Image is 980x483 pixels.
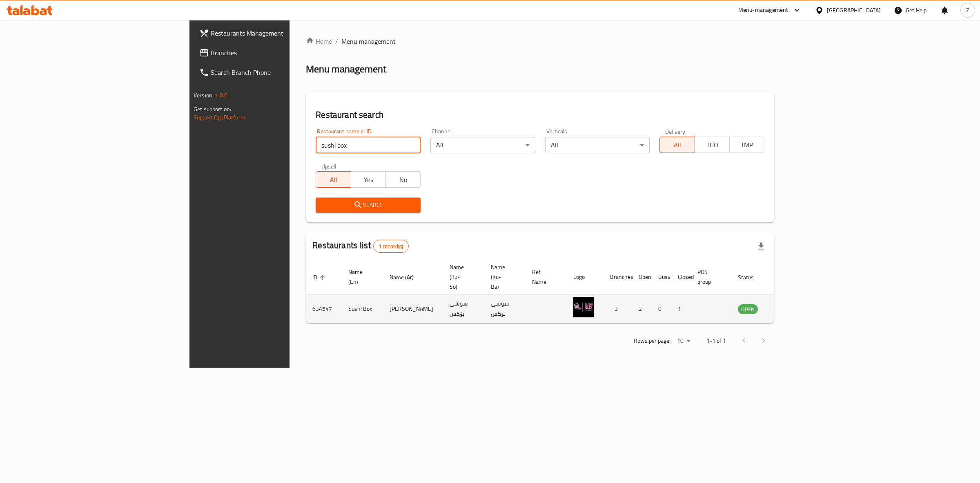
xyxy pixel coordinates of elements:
div: Export file [751,236,771,256]
div: Rows per page: [674,335,693,347]
td: 1 [671,294,691,323]
span: Status [738,272,764,282]
button: TGO [695,137,730,153]
span: Branches [211,48,347,58]
span: TGO [698,139,726,151]
a: Support.OpsPlatform [194,112,245,123]
span: Yes [354,174,383,186]
span: Z [966,6,969,15]
a: Restaurants Management [193,23,353,43]
span: ID [312,272,328,282]
span: Search [322,200,414,210]
p: 1-1 of 1 [706,336,726,346]
span: Restaurants Management [211,28,347,38]
td: 0 [652,294,671,323]
span: Ref. Name [532,267,557,287]
span: Name (Ku-So) [450,262,474,292]
span: All [319,174,347,186]
label: Delivery [665,128,686,134]
span: All [663,139,691,151]
a: Search Branch Phone [193,63,353,82]
span: Get support on: [194,104,231,115]
span: Search Branch Phone [211,67,347,77]
div: All [545,137,650,153]
td: سوشی بۆکس [443,294,484,323]
span: POS group [697,267,722,287]
td: Sushi Box [342,294,383,323]
button: Yes [351,171,386,188]
a: Branches [193,43,353,63]
span: Name (Ar) [390,272,424,282]
div: All [430,137,535,153]
span: 1 record(s) [374,243,408,250]
th: Logo [567,260,604,294]
h2: Restaurants list [312,239,408,253]
span: Version: [194,90,214,101]
span: Name (Ku-Ba) [491,262,516,292]
img: Sushi Box [573,297,594,317]
span: TMP [733,139,761,151]
span: No [389,174,417,186]
span: OPEN [738,305,758,314]
button: All [316,171,351,188]
button: TMP [729,137,764,153]
th: Branches [604,260,632,294]
span: 1.0.0 [215,90,227,101]
span: Menu management [341,36,396,46]
button: Search [316,198,421,213]
th: Open [632,260,652,294]
td: سوشی بۆکس [484,294,526,323]
table: enhanced table [306,260,802,323]
div: Total records count [373,240,409,253]
button: No [385,171,421,188]
div: Menu-management [738,5,788,15]
div: OPEN [738,304,758,314]
td: [PERSON_NAME] [383,294,443,323]
div: [GEOGRAPHIC_DATA] [827,6,881,15]
nav: breadcrumb [306,36,774,46]
td: 3 [604,294,632,323]
span: Name (En) [348,267,373,287]
th: Closed [671,260,691,294]
td: 2 [632,294,652,323]
button: All [659,137,695,153]
th: Busy [652,260,671,294]
h2: Restaurant search [316,109,764,121]
input: Search for restaurant name or ID.. [316,137,421,153]
label: Upsell [321,163,336,169]
p: Rows per page: [634,336,670,346]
